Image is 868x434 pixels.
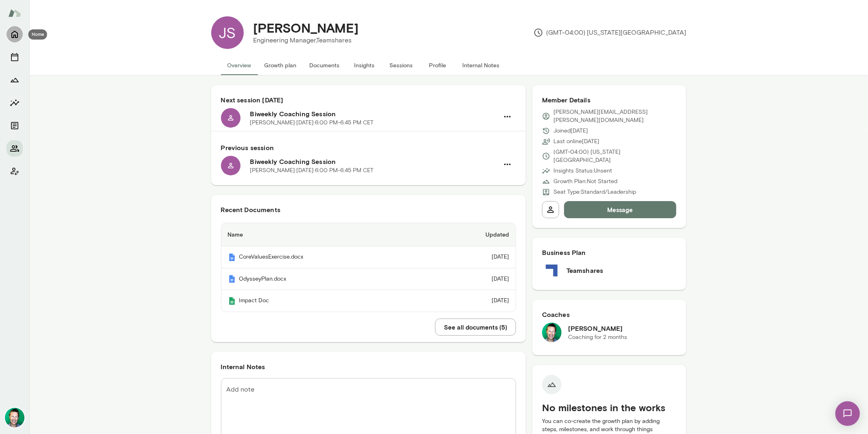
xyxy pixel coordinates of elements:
button: Documents [303,55,346,75]
button: Documents [7,117,23,134]
h6: Member Details [542,95,677,105]
h4: [PERSON_NAME] [254,20,359,35]
img: Mento | Coaching sessions [228,275,236,283]
p: (GMT-04:00) [US_STATE][GEOGRAPHIC_DATA] [533,28,687,38]
p: Insights Status: Unsent [553,167,612,175]
button: Overview [221,55,258,75]
button: Growth Plan [7,72,23,88]
button: Profile [420,55,456,75]
h6: Previous session [221,143,516,153]
h5: No milestones in the works [542,401,677,414]
button: Client app [7,163,23,179]
p: Seat Type: Standard/Leadership [553,188,636,196]
p: Coaching for 2 months [568,333,627,341]
button: Sessions [7,49,23,65]
h6: Coaches [542,310,677,319]
p: Last online [DATE] [553,137,599,146]
div: Home [28,29,47,40]
button: Home [7,26,23,42]
p: [PERSON_NAME] · [DATE] · 6:00 PM-6:45 PM CET [250,119,374,127]
button: Message [564,201,677,218]
img: Mento | Coaching sessions [228,253,236,261]
div: JS [211,16,244,49]
p: Joined [DATE] [553,127,588,135]
button: See all documents (5) [435,319,516,336]
button: Insights [7,95,23,111]
th: Impact Doc [221,290,430,312]
h6: [PERSON_NAME] [568,323,627,333]
button: Sessions [383,55,420,75]
button: Insights [346,55,383,75]
td: [DATE] [429,268,515,290]
img: Mento [8,5,21,21]
p: [PERSON_NAME][EMAIL_ADDRESS][PERSON_NAME][DOMAIN_NAME] [553,108,677,124]
p: Engineering Manager, Teamshares [254,35,359,45]
img: Brian Lawrence [542,323,562,342]
th: OdysseyPlan.docx [221,268,430,290]
button: Growth plan [258,55,303,75]
h6: Recent Documents [221,205,516,215]
img: Brian Lawrence [5,408,24,427]
h6: Next session [DATE] [221,95,516,105]
p: [PERSON_NAME] · [DATE] · 6:00 PM-6:45 PM CET [250,166,374,175]
h6: Teamshares [566,266,603,275]
h6: Biweekly Coaching Session [250,157,499,166]
td: [DATE] [429,246,515,268]
button: Internal Notes [456,55,506,75]
h6: Business Plan [542,248,677,257]
th: Name [221,223,430,246]
button: Members [7,140,23,157]
img: Mento | Coaching sessions [228,297,236,305]
h6: Internal Notes [221,362,516,372]
p: Growth Plan: Not Started [553,177,617,186]
th: CoreValuesExercise.docx [221,246,430,268]
p: (GMT-04:00) [US_STATE][GEOGRAPHIC_DATA] [553,148,677,164]
h6: Biweekly Coaching Session [250,109,499,119]
td: [DATE] [429,290,515,312]
th: Updated [429,223,515,246]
